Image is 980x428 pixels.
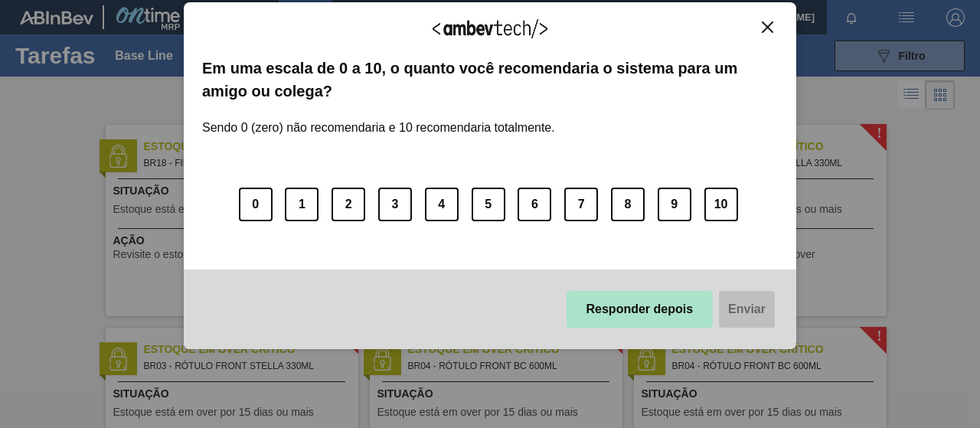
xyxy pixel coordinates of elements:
[472,188,505,221] button: 5
[239,188,273,221] button: 0
[285,188,318,221] button: 1
[567,291,714,328] button: Responder depois
[332,188,365,221] button: 2
[378,188,412,221] button: 3
[202,57,778,103] label: Em uma escala de 0 a 10, o quanto você recomendaria o sistema para um amigo ou colega?
[757,21,778,34] button: Close
[704,188,738,221] button: 10
[658,188,691,221] button: 9
[611,188,645,221] button: 8
[433,19,547,38] img: Logo Ambevtech
[564,188,598,221] button: 7
[762,21,773,33] img: Close
[518,188,551,221] button: 6
[202,103,555,135] label: Sendo 0 (zero) não recomendaria e 10 recomendaria totalmente.
[425,188,459,221] button: 4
